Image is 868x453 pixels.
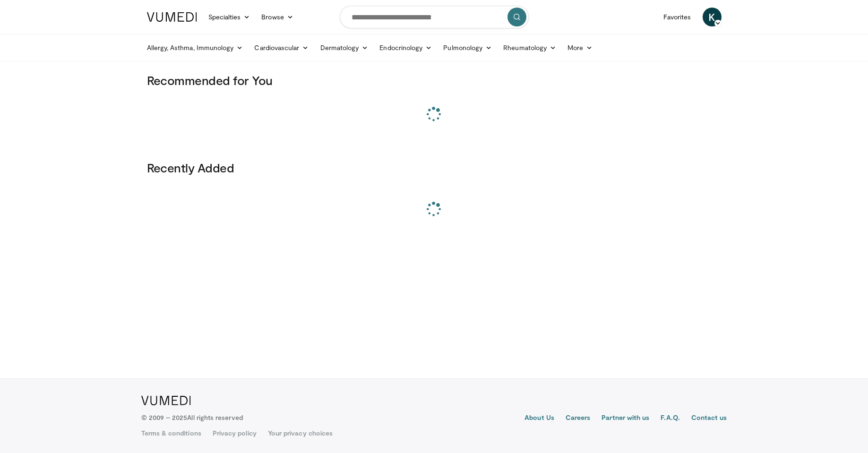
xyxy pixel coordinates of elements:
a: Terms & conditions [141,428,201,438]
a: Partner with us [602,413,649,424]
a: F.A.Q. [661,413,679,424]
a: Privacy policy [213,428,257,438]
p: © 2009 – 2025 [141,413,243,422]
a: Specialties [203,8,256,26]
img: VuMedi Logo [147,12,197,22]
a: Dermatology [315,38,374,57]
a: Pulmonology [438,38,498,57]
input: Search topics, interventions [340,6,529,28]
h3: Recommended for You [147,73,722,88]
a: About Us [524,413,554,424]
a: Allergy, Asthma, Immunology [141,38,249,57]
a: More [562,38,598,57]
a: K [703,8,722,26]
a: Favorites [658,8,697,26]
a: Browse [256,8,299,26]
a: Cardiovascular [249,38,314,57]
a: Your privacy choices [268,428,333,438]
a: Contact us [691,413,727,424]
span: All rights reserved [187,413,242,421]
a: Careers [566,413,591,424]
img: VuMedi Logo [141,396,191,405]
a: Endocrinology [374,38,438,57]
a: Rheumatology [498,38,562,57]
h3: Recently Added [147,160,722,175]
